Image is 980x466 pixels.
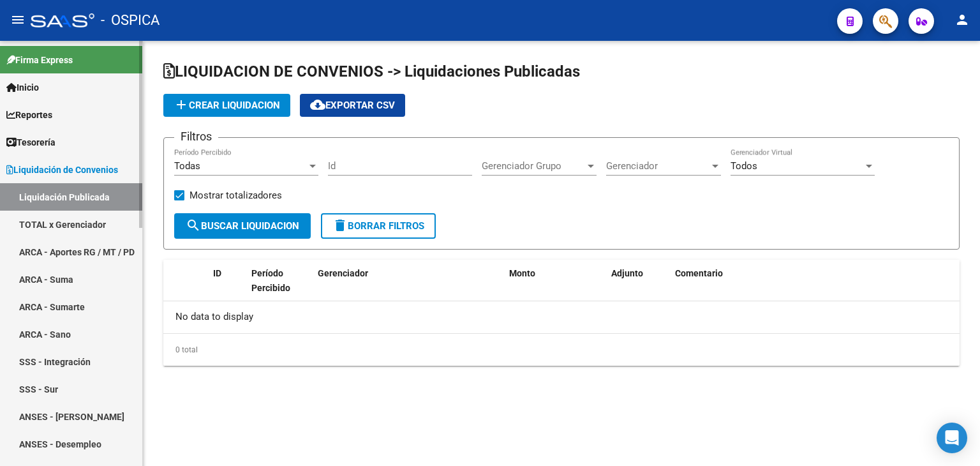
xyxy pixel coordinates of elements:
[174,97,189,112] mat-icon: add
[10,12,26,27] mat-icon: menu
[509,268,535,278] span: Monto
[163,94,290,117] button: Crear Liquidacion
[300,94,405,117] button: Exportar CSV
[310,97,325,112] mat-icon: cloud_download
[954,12,970,27] mat-icon: person
[213,268,221,278] span: ID
[6,163,118,177] span: Liquidación de Convenios
[101,6,160,34] span: - OSPICA
[675,268,723,278] span: Comentario
[321,213,436,239] button: Borrar Filtros
[208,260,246,316] datatable-header-cell: ID
[318,268,368,278] span: Gerenciador
[6,80,39,94] span: Inicio
[246,260,294,316] datatable-header-cell: Período Percibido
[6,108,52,122] span: Reportes
[310,100,395,111] span: Exportar CSV
[6,135,56,149] span: Tesorería
[332,218,348,233] mat-icon: delete
[251,268,290,293] span: Período Percibido
[186,220,299,232] span: Buscar Liquidacion
[313,260,504,316] datatable-header-cell: Gerenciador
[163,334,960,366] div: 0 total
[174,213,311,239] button: Buscar Liquidacion
[6,53,73,67] span: Firma Express
[174,160,200,172] span: Todas
[504,260,606,316] datatable-header-cell: Monto
[731,160,757,172] span: Todos
[670,260,960,316] datatable-header-cell: Comentario
[482,160,585,172] span: Gerenciador Grupo
[606,160,709,172] span: Gerenciador
[937,423,967,453] div: Open Intercom Messenger
[186,218,201,233] mat-icon: search
[611,268,643,278] span: Adjunto
[174,128,218,146] h3: Filtros
[174,100,280,111] span: Crear Liquidacion
[163,63,580,80] span: LIQUIDACION DE CONVENIOS -> Liquidaciones Publicadas
[606,260,670,316] datatable-header-cell: Adjunto
[163,301,960,333] div: No data to display
[189,188,282,203] span: Mostrar totalizadores
[332,220,424,232] span: Borrar Filtros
